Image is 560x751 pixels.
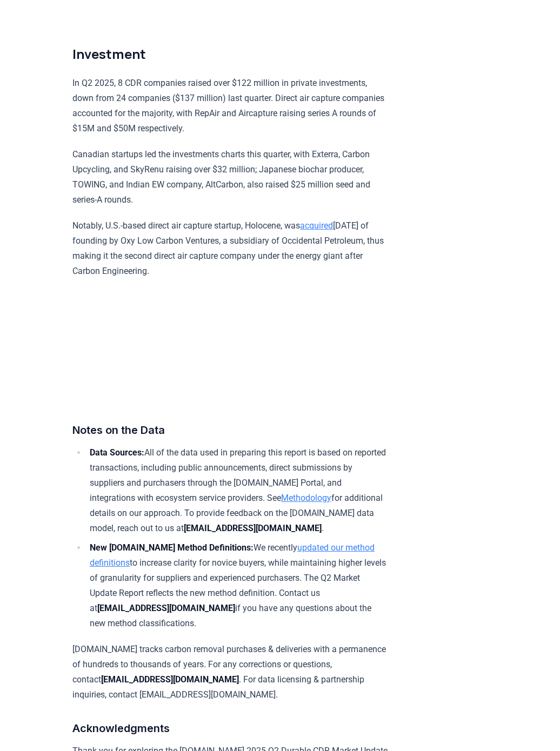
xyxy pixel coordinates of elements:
h3: Notes on the Data [72,421,389,439]
strong: [EMAIL_ADDRESS][DOMAIN_NAME] [97,603,235,613]
p: Canadian startups led the investments charts this quarter, with Exterra, Carbon Upcycling, and Sk... [72,147,389,207]
iframe: Split Bars [72,290,389,404]
li: We recently to increase clarity for novice buyers, while maintaining higher levels of granularity... [86,540,389,631]
strong: Data Sources: [90,447,144,458]
strong: [EMAIL_ADDRESS][DOMAIN_NAME] [101,674,239,685]
h2: Investment [72,45,389,63]
h3: Acknowledgments [72,720,389,737]
p: [DOMAIN_NAME] tracks carbon removal purchases & deliveries with a permanence of hundreds to thous... [72,642,389,702]
strong: New [DOMAIN_NAME] Method Definitions: [90,542,254,553]
p: In Q2 2025, 8 CDR companies raised over $122 million in private investments, down from 24 compani... [72,76,389,136]
li: All of the data used in preparing this report is based on reported transactions, including public... [86,445,389,536]
a: Methodology [281,493,331,503]
a: acquired [300,220,333,231]
p: Notably, U.S.-based direct air capture startup, Holocene, was [DATE] of founding by Oxy Low Carbo... [72,218,389,279]
a: updated our method definitions [90,542,375,568]
strong: [EMAIL_ADDRESS][DOMAIN_NAME] [184,523,322,533]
